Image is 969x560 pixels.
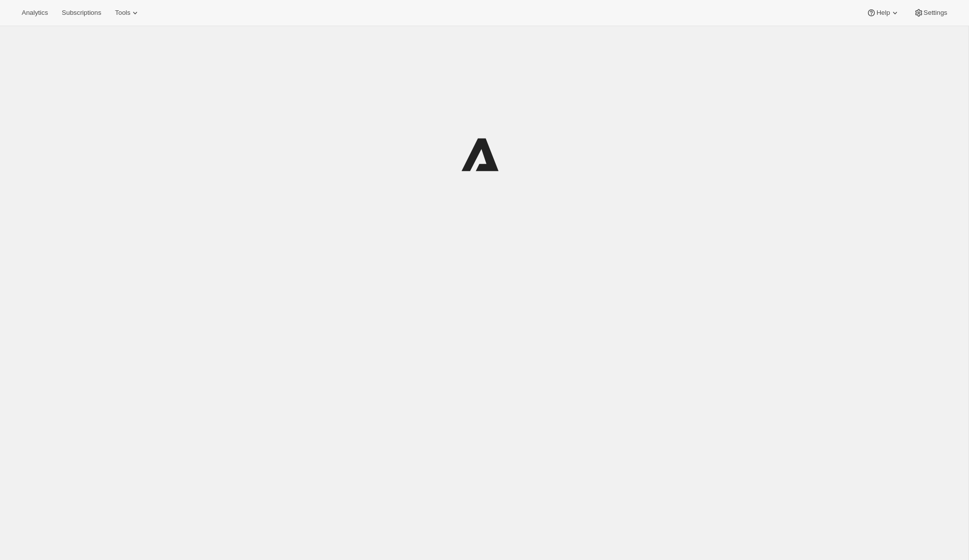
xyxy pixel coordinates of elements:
button: Subscriptions [56,6,107,20]
button: Settings [908,6,953,20]
span: Tools [115,9,130,17]
span: Settings [924,9,947,17]
span: Analytics [22,9,48,17]
button: Analytics [16,6,54,20]
span: Subscriptions [62,9,101,17]
button: Help [861,6,905,20]
span: Help [876,9,890,17]
button: Tools [109,6,146,20]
